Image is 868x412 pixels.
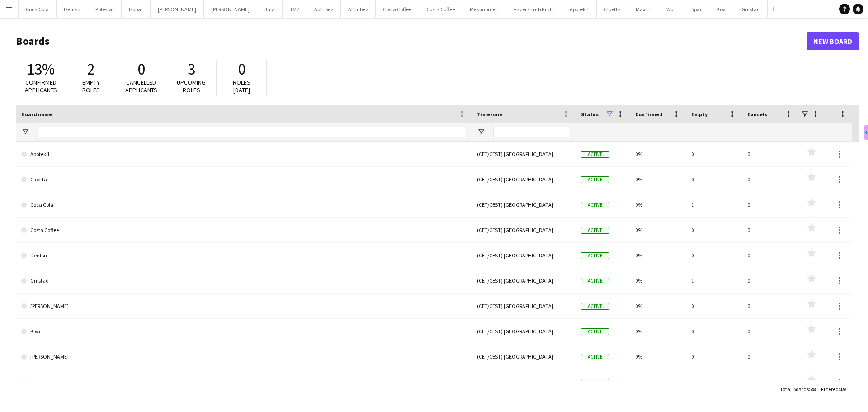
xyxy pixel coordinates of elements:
span: Confirmed [635,111,663,118]
div: (CET/CEST) [GEOGRAPHIC_DATA] [472,294,576,318]
button: AbInBev [307,0,341,18]
button: Polestar [88,0,122,18]
div: 0% [630,192,686,217]
div: (CET/CEST) [GEOGRAPHIC_DATA] [472,167,576,192]
div: 0 [686,243,742,268]
button: Mekonomen [462,0,506,18]
span: Active [581,303,609,310]
a: Costa Coffee [21,218,466,243]
span: Roles [DATE] [233,78,250,94]
button: [PERSON_NAME] [204,0,257,18]
span: 0 [238,59,245,79]
div: 0 [742,294,798,318]
div: 0% [630,218,686,242]
div: 0 [686,319,742,344]
button: TV 2 [283,0,307,18]
span: Active [581,252,609,259]
div: 0 [686,167,742,192]
div: 1 [686,192,742,217]
div: 0 [686,218,742,242]
button: Cloetta [597,0,628,18]
h1: Boards [16,34,807,48]
a: Dentsu [21,243,466,268]
div: : [780,380,816,398]
button: Costa Coffee [376,0,419,18]
span: Timezone [477,111,502,118]
span: Total Boards [780,386,809,393]
div: (CET/CEST) [GEOGRAPHIC_DATA] [472,218,576,242]
div: 0 [742,218,798,242]
div: 0 [742,369,798,394]
span: Active [581,354,609,360]
span: 2 [87,59,95,79]
button: Wolt [659,0,684,18]
div: 0 [686,344,742,369]
span: Board name [21,111,52,118]
button: Apotek 1 [562,0,597,18]
span: Active [581,328,609,335]
span: Active [581,379,609,386]
button: Maxim [628,0,659,18]
div: 0 [742,142,798,166]
div: (CET/CEST) [GEOGRAPHIC_DATA] [472,319,576,344]
span: Empty roles [82,78,100,94]
a: Kiwi [21,319,466,344]
div: 0 [742,243,798,268]
div: (CET/CEST) [GEOGRAPHIC_DATA] [472,369,576,394]
button: Jula [257,0,283,18]
div: 0% [630,167,686,192]
span: Active [581,278,609,284]
div: (CET/CEST) [GEOGRAPHIC_DATA] [472,192,576,217]
span: 28 [810,386,816,393]
input: Board name Filter Input [38,127,466,137]
span: Cancels [747,111,767,118]
div: 0% [630,294,686,318]
a: Grilstad [21,268,466,294]
div: 0% [630,319,686,344]
div: 0 [686,369,742,394]
div: 1 [686,268,742,293]
span: Cancelled applicants [125,78,157,94]
div: 0 [742,268,798,293]
div: 0 [742,167,798,192]
button: Dentsu [57,0,88,18]
button: Kiwi [709,0,734,18]
a: [PERSON_NAME] [21,344,466,369]
a: Maxim [21,369,466,395]
div: 0 [742,192,798,217]
div: (CET/CEST) [GEOGRAPHIC_DATA] [472,344,576,369]
button: [PERSON_NAME] [151,0,204,18]
span: Upcoming roles [177,78,206,94]
span: Status [581,111,599,118]
span: 19 [840,386,845,393]
span: 0 [137,59,145,79]
a: New Board [807,32,859,50]
span: 3 [188,59,195,79]
a: Coca Cola [21,192,466,218]
div: 0 [742,319,798,344]
button: AB Inbev [341,0,376,18]
div: (CET/CEST) [GEOGRAPHIC_DATA] [472,268,576,293]
div: 0% [630,344,686,369]
div: (CET/CEST) [GEOGRAPHIC_DATA] [472,142,576,166]
a: [PERSON_NAME] [21,294,466,319]
span: 13% [27,59,55,79]
span: Active [581,176,609,183]
button: Open Filter Menu [477,128,485,136]
button: Fazer - Tutti Frutti [506,0,562,18]
a: Apotek 1 [21,142,466,167]
input: Timezone Filter Input [493,127,570,137]
span: Active [581,151,609,158]
span: Active [581,227,609,234]
div: 0 [686,294,742,318]
div: 0 [686,142,742,166]
button: Coca Cola [19,0,57,18]
span: Filtered [821,386,839,393]
div: (CET/CEST) [GEOGRAPHIC_DATA] [472,243,576,268]
button: Isobar [122,0,151,18]
div: 0 [742,344,798,369]
div: : [821,380,845,398]
span: Active [581,202,609,208]
button: Costa Coffee [419,0,462,18]
div: 0% [630,268,686,293]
